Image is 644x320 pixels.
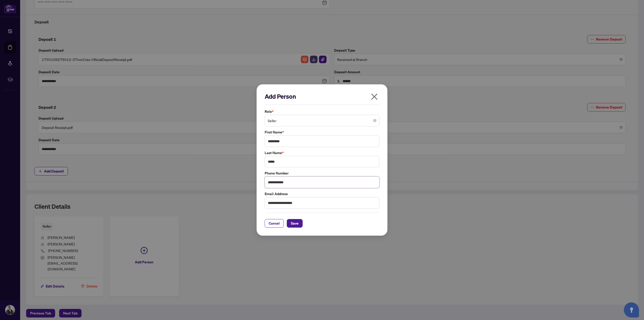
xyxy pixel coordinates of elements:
span: close [370,93,378,101]
label: First Name [265,129,379,135]
span: Cancel [269,219,280,227]
span: Seller [268,116,376,125]
h2: Add Person [265,92,379,100]
span: Save [291,219,299,227]
label: Email Address [265,191,379,197]
button: Cancel [265,219,284,228]
span: close-circle [373,119,376,122]
button: Save [287,219,303,228]
label: Role [265,109,379,114]
label: Phone Number [265,170,379,176]
label: Last Name [265,150,379,156]
button: Open asap [624,302,639,317]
